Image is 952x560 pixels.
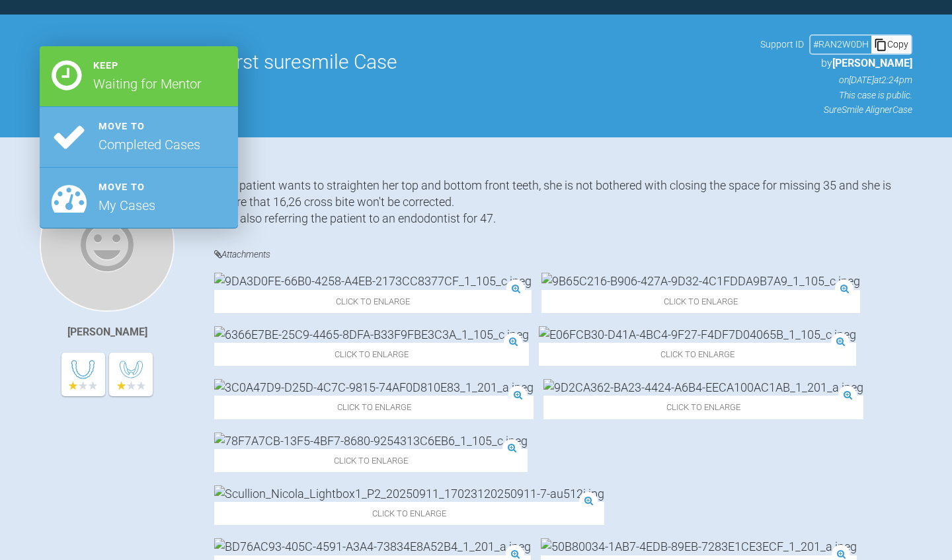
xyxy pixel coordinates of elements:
[760,102,912,117] p: SureSmile Aligner Case
[760,37,804,52] span: Support ID
[214,433,528,449] img: 78F7A7CB-13F5-4BF7-8680-9254313C6EB6_1_105_c.jpeg
[539,326,856,343] img: E06FCB30-D41A-4BC4-9F27-F4DF7D04065B_1_105_c.jpeg
[99,195,155,216] div: My Cases
[760,73,912,87] p: on [DATE] at 2:24pm
[214,290,532,313] span: Click to enlarge
[811,37,871,52] div: # RAN2W0DH
[214,177,912,227] div: This patient wants to straighten her top and bottom front teeth, she is not bothered with closing...
[543,379,863,396] img: 9D2CA362-BA23-4424-A6B4-EECA100AC1AB_1_201_a.jpeg
[541,290,860,313] span: Click to enlarge
[93,58,202,73] div: Keep
[99,180,155,195] div: Move to
[871,36,911,53] div: Copy
[105,52,748,72] h2: NS- Possible First suresmile Case
[214,343,529,366] span: Click to enlarge
[214,326,529,343] img: 6366E7BE-25C9-4465-8DFA-B33F9FBE3C3A_1_105_c.jpeg
[832,57,912,69] span: [PERSON_NAME]
[214,538,531,555] img: BD76AC93-405C-4591-A3A4-73834E8A52B4_1_201_a.jpeg
[214,485,604,502] img: Scullion_Nicola_Lightbox1_P2_20250911_17023120250911-7-au512i.jpg
[214,502,604,525] span: Click to enlarge
[99,134,200,155] div: Completed Cases
[543,396,863,419] span: Click to enlarge
[214,379,534,396] img: 3C0A47D9-D25D-4C7C-9815-74AF0D810E83_1_201_a.jpeg
[760,55,912,72] p: by
[214,273,532,289] img: 9DA3D0FE-66B0-4258-A4EB-2173CC8377CF_1_105_c.jpeg
[760,88,912,102] p: This case is public.
[214,246,912,263] h4: Attachments
[214,396,534,419] span: Click to enlarge
[541,538,857,555] img: 50B80034-1AB7-4EDB-89EB-7283E1CE3ECF_1_201_a.jpeg
[99,119,200,134] div: Move to
[93,73,202,94] div: Waiting for Mentor
[539,343,856,366] span: Click to enlarge
[541,273,860,289] img: 9B65C216-B906-427A-9D32-4C1FDDA9B7A9_1_105_c.jpeg
[40,177,175,312] img: Farida Abdelaziz
[67,324,147,341] div: [PERSON_NAME]
[214,449,528,472] span: Click to enlarge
